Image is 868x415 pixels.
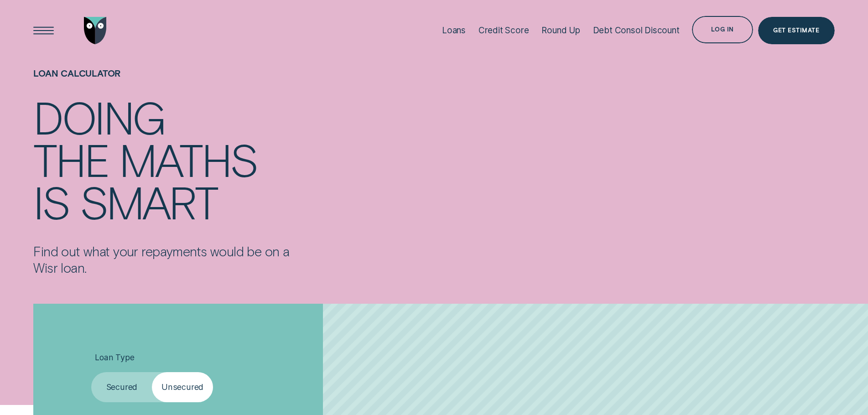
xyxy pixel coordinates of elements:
h4: Doing the maths is smart [33,96,296,223]
div: is [33,181,69,223]
h1: Loan Calculator [33,68,296,96]
a: Get Estimate [758,17,835,44]
div: the [33,138,109,181]
div: Loans [442,25,466,36]
div: Round Up [541,25,580,36]
p: Find out what your repayments would be on a Wisr loan. [33,243,296,276]
span: Loan Type [95,353,134,363]
img: Wisr [84,17,107,44]
label: Secured [91,372,152,403]
div: Debt Consol Discount [593,25,680,36]
div: smart [80,181,217,223]
button: Open Menu [30,17,57,44]
button: Log in [692,16,753,43]
div: maths [119,138,257,181]
div: Credit Score [478,25,529,36]
div: Doing [33,96,165,138]
label: Unsecured [152,372,213,403]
